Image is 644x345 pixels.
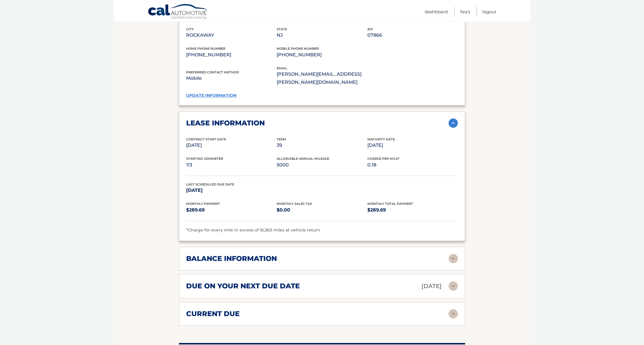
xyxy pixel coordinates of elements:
[277,66,287,70] span: email
[449,309,458,318] img: accordion-rest.svg
[186,206,277,214] p: $289.69
[186,227,320,233] span: *Charge for every mile in excess of 16,363 miles at vehicle return
[367,31,458,39] p: 07866
[186,70,239,74] span: preferred contact method
[277,141,367,149] p: 39
[186,161,277,169] p: 113
[277,206,367,214] p: $0.00
[186,137,226,141] span: Contract Start Date
[277,31,367,39] p: NJ
[367,137,395,141] span: Maturity Date
[277,51,367,59] p: [PHONE_NUMBER]
[277,27,287,31] span: state
[186,282,300,290] h2: due on your next due date
[277,70,367,86] p: [PERSON_NAME][EMAIL_ADDRESS][PERSON_NAME][DOMAIN_NAME]
[186,119,265,127] h2: lease information
[186,182,234,186] span: Last Scheduled Due Date
[449,254,458,263] img: accordion-rest.svg
[186,254,277,263] h2: balance information
[186,74,277,82] p: Mobile
[277,137,286,141] span: Term
[186,27,194,31] span: city
[148,4,208,21] a: Cal Automotive
[277,161,367,169] p: 5000
[186,141,277,149] p: [DATE]
[367,161,458,169] p: 0.18
[460,7,470,16] a: FAQ's
[367,27,373,31] span: zip
[482,7,496,16] a: Logout
[367,206,458,214] p: $289.69
[186,157,223,161] span: Starting Odometer
[277,202,312,206] span: Monthly Sales Tax
[449,118,458,128] img: accordion-active.svg
[186,309,240,318] h2: current due
[186,186,277,194] p: [DATE]
[449,281,458,291] img: accordion-rest.svg
[367,157,399,161] span: Charge Per Mile*
[425,7,448,16] a: Dashboard
[186,93,236,98] a: update information
[186,202,220,206] span: Monthly Payment
[277,157,329,161] span: Allowable Annual Mileage
[277,47,319,51] span: mobile phone number
[367,202,413,206] span: Monthly Total Payment
[186,31,277,39] p: ROCKAWAY
[186,47,225,51] span: home phone number
[421,281,442,291] p: [DATE]
[186,51,277,59] p: [PHONE_NUMBER]
[367,141,458,149] p: [DATE]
